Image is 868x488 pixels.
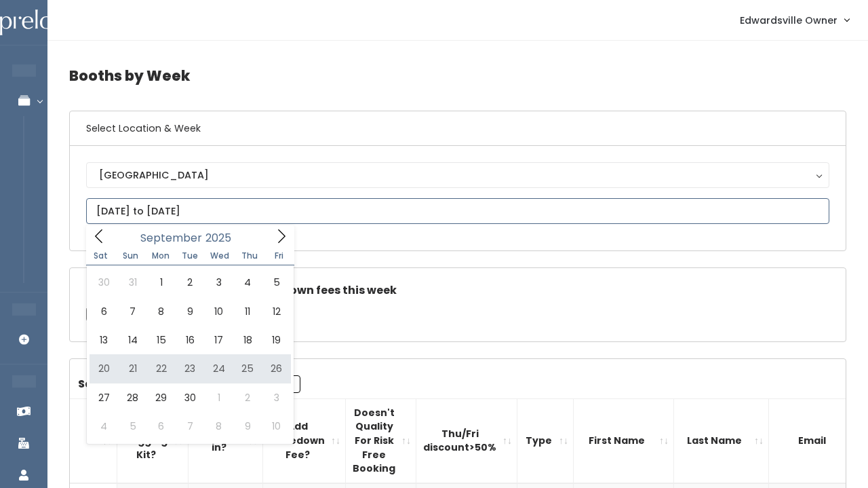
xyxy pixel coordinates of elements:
label: Search: [78,375,300,393]
th: Thu/Fri discount&gt;50%: activate to sort column ascending [416,398,517,483]
span: September 6, 2025 [90,297,118,326]
span: September 7, 2025 [118,297,146,326]
input: September 20 - September 26, 2025 [86,198,829,224]
span: September 8, 2025 [147,297,176,326]
input: Year [202,229,243,246]
span: October 6, 2025 [147,412,176,440]
h5: Check this box if there are no takedown fees this week [86,284,829,297]
span: September 20, 2025 [90,354,118,383]
span: Tue [175,252,205,260]
span: October 10, 2025 [262,412,290,440]
span: September 16, 2025 [176,326,204,354]
span: Sat [86,252,116,260]
span: August 30, 2025 [90,268,118,297]
span: September 2, 2025 [176,268,204,297]
span: October 2, 2025 [233,383,262,412]
button: [GEOGRAPHIC_DATA] [86,162,829,188]
span: Thu [235,252,264,260]
span: September 29, 2025 [147,383,176,412]
span: October 8, 2025 [205,412,233,440]
span: September 30, 2025 [176,383,204,412]
h6: Select Location & Week [70,111,846,146]
span: August 31, 2025 [118,268,146,297]
h4: Booths by Week [69,57,846,94]
span: September 5, 2025 [262,268,290,297]
span: September 9, 2025 [176,297,204,326]
span: September 14, 2025 [118,326,146,354]
th: Last Name: activate to sort column ascending [674,398,769,483]
th: Add Takedown Fee?: activate to sort column ascending [263,398,346,483]
th: Doesn't Quality For Risk Free Booking : activate to sort column ascending [346,398,416,483]
span: September 3, 2025 [205,268,233,297]
th: First Name: activate to sort column ascending [574,398,674,483]
span: October 4, 2025 [90,412,118,440]
th: Type: activate to sort column ascending [517,398,574,483]
span: September 23, 2025 [176,354,204,383]
span: Edwardsville Owner [740,13,837,28]
span: September 11, 2025 [233,297,262,326]
span: September 27, 2025 [90,383,118,412]
span: Fri [264,252,294,260]
span: Mon [146,252,176,260]
span: September 24, 2025 [205,354,233,383]
span: September 12, 2025 [262,297,290,326]
span: September 28, 2025 [118,383,146,412]
span: September [140,233,202,244]
span: October 1, 2025 [205,383,233,412]
th: #: activate to sort column descending [70,398,117,483]
span: Sun [116,252,146,260]
span: October 9, 2025 [233,412,262,440]
span: October 3, 2025 [262,383,290,412]
div: [GEOGRAPHIC_DATA] [99,168,816,183]
span: September 1, 2025 [147,268,176,297]
span: September 26, 2025 [262,354,290,383]
span: September 4, 2025 [233,268,262,297]
span: Wed [205,252,235,260]
span: October 7, 2025 [176,412,204,440]
span: September 13, 2025 [90,326,118,354]
span: September 10, 2025 [205,297,233,326]
span: September 21, 2025 [118,354,146,383]
a: Edwardsville Owner [726,5,863,35]
span: September 25, 2025 [233,354,262,383]
span: September 19, 2025 [262,326,290,354]
span: September 15, 2025 [147,326,176,354]
span: October 5, 2025 [118,412,146,440]
span: September 17, 2025 [205,326,233,354]
span: September 18, 2025 [233,326,262,354]
span: September 22, 2025 [147,354,176,383]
